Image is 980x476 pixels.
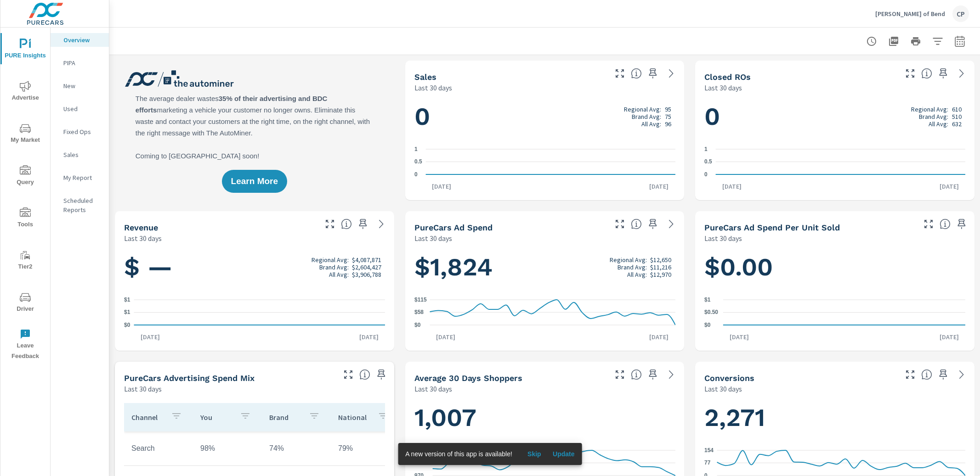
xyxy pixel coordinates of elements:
p: Fixed Ops [63,127,102,136]
text: 77 [704,459,711,466]
p: $4,087,871 [352,256,381,263]
div: nav menu [0,28,50,365]
span: Skip [523,450,545,458]
span: Save this to your personalized report [646,217,660,231]
p: Brand [269,413,301,422]
button: Make Fullscreen [921,217,936,231]
text: $58 [414,309,424,315]
span: Update [553,450,575,458]
span: Save this to your personalized report [646,367,660,382]
p: $12,650 [650,256,671,263]
p: Last 30 days [124,233,162,244]
span: A new version of this app is available! [405,450,512,458]
text: 0.5 [704,159,712,165]
span: Save this to your personalized report [374,367,389,382]
p: All Avg: [329,271,349,278]
a: See more details in report [954,66,969,81]
div: Scheduled Reports [51,194,109,217]
p: Last 30 days [704,383,742,394]
span: Save this to your personalized report [936,367,951,382]
h5: Sales [414,72,436,82]
span: Number of Repair Orders Closed by the selected dealership group over the selected time range. [So... [921,68,932,79]
p: Overview [63,35,102,45]
span: The number of dealer-specified goals completed by a visitor. [Source: This data is provided by th... [921,369,932,380]
td: 98% [193,437,262,460]
p: Brand Avg: [632,113,661,120]
h5: Average 30 Days Shoppers [414,373,522,383]
text: $1 [124,309,130,316]
span: PURE Insights [3,39,47,61]
span: Total cost of media for all PureCars channels for the selected dealership group over the selected... [631,218,642,230]
span: Driver [3,292,47,314]
a: See more details in report [664,66,679,81]
span: A rolling 30 day total of daily Shoppers on the dealership website, averaged over the selected da... [631,369,642,380]
div: Sales [51,148,109,162]
p: Last 30 days [414,233,452,244]
h5: Closed ROs [704,72,751,82]
text: 1 [414,146,418,152]
p: Last 30 days [414,82,452,93]
p: $3,906,788 [352,271,381,278]
h1: $1,824 [414,252,675,283]
span: Total sales revenue over the selected date range. [Source: This data is sourced from the dealer’s... [341,218,352,230]
span: Leave Feedback [3,329,47,362]
h1: 1,007 [414,402,675,433]
h5: Conversions [704,373,754,383]
p: 96 [665,120,671,128]
text: $0 [124,322,130,328]
p: All Avg: [929,120,948,128]
p: My Report [63,173,102,182]
button: Apply Filters [929,32,947,50]
span: Tools [3,207,47,230]
span: Save this to your personalized report [356,217,370,231]
span: Save this to your personalized report [646,66,660,81]
span: Advertise [3,81,47,103]
h5: Revenue [124,223,158,232]
text: $115 [414,297,427,303]
p: [PERSON_NAME] of Bend [875,10,945,18]
span: Number of vehicles sold by the dealership over the selected date range. [Source: This data is sou... [631,68,642,79]
p: 510 [952,113,962,120]
button: Update [549,447,578,461]
div: CP [952,6,969,22]
text: 0.5 [414,159,422,165]
h1: 2,271 [704,402,965,433]
span: Save this to your personalized report [936,66,951,81]
span: Query [3,165,47,188]
div: Used [51,102,109,116]
text: $1 [124,297,130,303]
p: Regional Avg: [911,106,948,113]
text: $0.50 [704,309,718,316]
span: This table looks at how you compare to the amount of budget you spend per channel as opposed to y... [359,369,370,380]
div: My Report [51,171,109,185]
div: Overview [51,33,109,47]
button: Learn More [222,170,287,193]
p: Brand Avg: [919,113,948,120]
span: Save this to your personalized report [954,217,969,231]
p: Last 30 days [704,82,742,93]
p: [DATE] [933,332,965,342]
p: $2,604,427 [352,263,381,271]
h1: 0 [704,101,965,132]
p: 632 [952,120,962,128]
p: Regional Avg: [624,106,661,113]
p: 75 [665,113,671,120]
p: Last 30 days [704,233,742,244]
p: Used [63,104,102,113]
text: $0 [704,322,711,328]
td: Search [124,437,193,460]
p: $11,216 [650,263,671,271]
p: 95 [665,106,671,113]
div: PIPA [51,56,109,70]
h1: 0 [414,101,675,132]
p: [DATE] [723,332,755,342]
p: [DATE] [933,182,965,191]
a: See more details in report [664,367,679,382]
p: All Avg: [627,271,647,278]
text: 0 [414,171,418,178]
p: [DATE] [425,182,458,191]
button: Make Fullscreen [612,66,627,81]
a: See more details in report [374,217,389,231]
p: Last 30 days [124,383,162,394]
p: $12,970 [650,271,671,278]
